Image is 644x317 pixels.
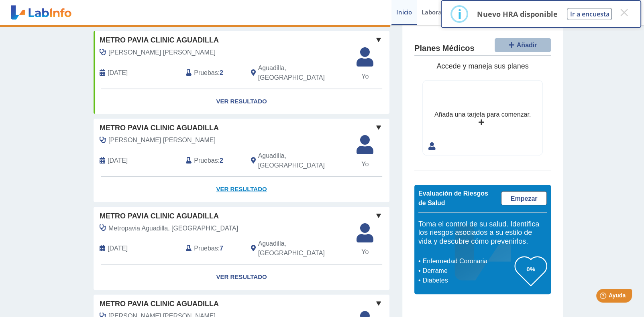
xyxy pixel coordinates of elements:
[258,151,347,170] span: Aguadilla, PR
[414,44,474,53] h4: Planes Médicos
[420,276,515,285] li: Diabetes
[258,239,347,258] span: Aguadilla, PR
[515,264,547,274] h3: 0%
[418,190,488,206] span: Evaluación de Riesgos de Salud
[180,151,245,170] div: :
[194,68,218,78] span: Pruebas
[352,72,378,81] span: Yo
[100,211,219,222] span: Metro Pavia Clinic Aguadilla
[220,69,223,76] b: 2
[220,245,223,252] b: 7
[108,48,216,57] span: Camacho Vega, Aracelio
[180,239,245,258] div: :
[420,256,515,266] li: Enfermedad Coronaria
[567,8,612,20] button: Ir a encuesta
[258,63,347,83] span: Aguadilla, PR
[180,63,245,83] div: :
[511,195,538,202] span: Empezar
[501,191,547,205] a: Empezar
[617,5,631,20] button: Close this dialog
[220,157,223,164] b: 2
[108,68,128,78] span: 2023-09-18
[436,62,528,70] span: Accede y maneja sus planes
[108,224,238,233] span: Metropavia Aguadilla, Laborato
[418,220,547,246] h5: Toma el control de su salud. Identifica los riesgos asociados a su estilo de vida y descubre cómo...
[420,266,515,276] li: Derrame
[94,89,389,114] a: Ver Resultado
[477,9,557,19] p: Nuevo HRA disponible
[352,160,378,169] span: Yo
[100,35,219,46] span: Metro Pavia Clinic Aguadilla
[495,38,551,52] button: Añadir
[108,135,216,145] span: Camacho Vega, Aracelio
[94,265,389,290] a: Ver Resultado
[457,7,461,21] div: i
[94,177,389,202] a: Ver Resultado
[100,299,219,309] span: Metro Pavia Clinic Aguadilla
[194,156,218,166] span: Pruebas
[573,286,635,308] iframe: Help widget launcher
[434,110,531,119] div: Añada una tarjeta para comenzar.
[352,247,378,257] span: Yo
[194,244,218,253] span: Pruebas
[108,156,128,166] span: 2025-09-09
[100,123,219,133] span: Metro Pavia Clinic Aguadilla
[517,42,537,48] span: Añadir
[108,244,128,253] span: 2025-07-22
